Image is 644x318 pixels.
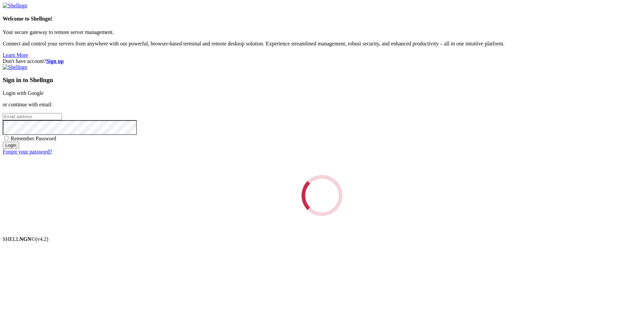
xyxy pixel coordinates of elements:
input: Email address [3,113,62,120]
p: Connect and control your servers from anywhere with our powerful, browser-based terminal and remo... [3,41,641,47]
img: Shellngn [3,3,27,9]
input: Login [3,142,19,149]
h4: Welcome to Shellngn! [3,16,641,22]
span: 4.2.0 [36,236,49,242]
span: Remember Password [11,136,56,141]
img: Shellngn [3,64,27,70]
input: Remember Password [4,136,8,140]
div: Don't have account? [3,58,641,64]
a: Learn More [3,52,28,58]
h3: Sign in to Shellngn [3,76,641,84]
span: SHELL © [3,236,48,242]
div: Loading... [300,173,344,218]
p: or continue with email: [3,102,641,108]
a: Sign up [46,58,64,64]
p: Your secure gateway to remote server management. [3,29,641,35]
a: Forgot your password? [3,149,52,154]
a: Login with Google [3,90,44,96]
b: NGN [19,236,32,242]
